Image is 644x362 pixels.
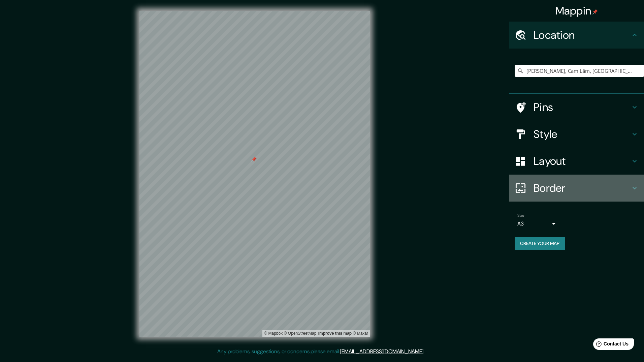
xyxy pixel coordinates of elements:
[509,121,644,148] div: Style
[534,100,631,114] h4: Pins
[284,331,317,336] a: OpenStreetMap
[515,65,644,77] input: Pick your city or area
[534,181,631,195] h4: Border
[264,331,283,336] a: Mapbox
[534,127,631,141] h4: Style
[517,213,524,218] label: Size
[509,175,644,202] div: Border
[534,28,631,42] h4: Location
[592,9,598,14] img: pin-icon.png
[425,348,427,356] div: .
[509,22,644,49] div: Location
[139,11,370,337] canvas: Map
[509,148,644,175] div: Layout
[584,336,637,355] iframe: Help widget launcher
[515,237,565,250] button: Create your map
[318,331,352,336] a: Map feedback
[555,4,598,18] h4: Mappin
[534,154,631,168] h4: Layout
[353,331,368,336] a: Maxar
[517,218,558,229] div: A3
[217,348,424,356] p: Any problems, suggestions, or concerns please email .
[509,94,644,121] div: Pins
[340,348,423,355] a: [EMAIL_ADDRESS][DOMAIN_NAME]
[424,348,425,356] div: .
